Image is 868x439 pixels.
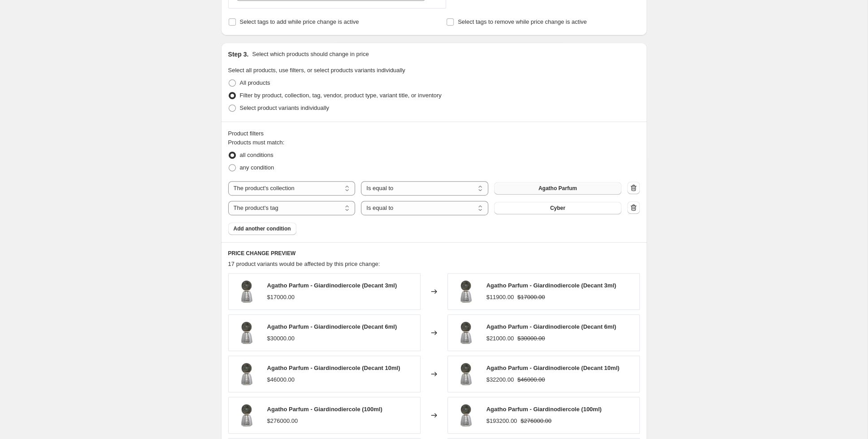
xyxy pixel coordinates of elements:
[486,417,517,424] span: $193200.00
[452,402,479,429] img: agatho-parfum-giardinodiercole-511686_80x.jpg
[486,282,616,289] span: Agatho Parfum - Giardinodiercole (Decant 3ml)
[234,225,291,232] span: Add another condition
[240,164,274,171] span: any condition
[517,335,545,342] span: $30000.00
[240,152,273,158] span: all conditions
[486,323,616,330] span: Agatho Parfum - Giardinodiercole (Decant 6ml)
[550,204,565,212] span: Cyber
[486,376,514,383] span: $32200.00
[267,294,295,300] span: $17000.00
[494,182,621,195] button: Agatho Parfum
[228,261,380,267] span: 17 product variants would be affected by this price change:
[517,294,545,300] span: $17000.00
[452,319,479,346] img: agatho-parfum-giardinodiercole-511686_80x.jpg
[267,335,295,342] span: $30000.00
[240,104,329,111] span: Select product variants individually
[233,361,260,387] img: agatho-parfum-giardinodiercole-511686_80x.jpg
[240,92,442,99] span: Filter by product, collection, tag, vendor, product type, variant title, or inventory
[240,79,270,86] span: All products
[267,282,397,289] span: Agatho Parfum - Giardinodiercole (Decant 3ml)
[267,365,400,371] span: Agatho Parfum - Giardinodiercole (Decant 10ml)
[228,250,640,257] h6: PRICE CHANGE PREVIEW
[233,319,260,346] img: agatho-parfum-giardinodiercole-511686_80x.jpg
[521,417,551,424] span: $276000.00
[252,50,369,59] p: Select which products should change in price
[486,294,514,300] span: $11900.00
[267,417,298,424] span: $276000.00
[240,18,359,25] span: Select tags to add while price change is active
[233,278,260,305] img: agatho-parfum-giardinodiercole-511686_80x.jpg
[486,335,514,342] span: $21000.00
[267,323,397,330] span: Agatho Parfum - Giardinodiercole (Decant 6ml)
[458,18,587,25] span: Select tags to remove while price change is active
[452,278,479,305] img: agatho-parfum-giardinodiercole-511686_80x.jpg
[228,50,249,59] h2: Step 3.
[233,402,260,429] img: agatho-parfum-giardinodiercole-511686_80x.jpg
[267,406,382,413] span: Agatho Parfum - Giardinodiercole (100ml)
[486,365,620,371] span: Agatho Parfum - Giardinodiercole (Decant 10ml)
[517,376,545,383] span: $46000.00
[228,139,285,146] span: Products must match:
[228,129,640,138] div: Product filters
[228,222,296,235] button: Add another condition
[228,67,405,74] span: Select all products, use filters, or select products variants individually
[486,406,602,413] span: Agatho Parfum - Giardinodiercole (100ml)
[452,361,479,387] img: agatho-parfum-giardinodiercole-511686_80x.jpg
[494,202,621,214] button: Cyber
[267,376,295,383] span: $46000.00
[538,185,577,192] span: Agatho Parfum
